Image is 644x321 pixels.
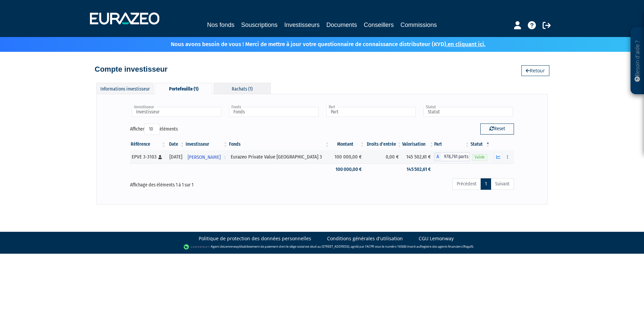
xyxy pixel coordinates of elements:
th: Date: activer pour trier la colonne par ordre croissant [166,139,185,150]
span: A [434,152,441,161]
div: A - Eurazeo Private Value Europe 3 [434,152,470,161]
a: en cliquant ici. [448,41,485,48]
img: 1732889491-logotype_eurazeo_blanc_rvb.png [90,12,159,25]
select: Afficheréléments [144,123,160,135]
a: Nos fonds [207,20,234,30]
label: Afficher éléments [130,123,178,135]
td: 100 000,00 € [330,164,365,175]
span: [PERSON_NAME] [188,151,221,164]
a: 1 [481,178,491,190]
td: 0,00 € [365,150,402,164]
span: 978,761 parts [441,152,470,161]
a: CGU Lemonway [419,235,454,242]
p: Besoin d'aide ? [634,31,641,91]
p: Nous avons besoin de vous ! Merci de mettre à jour votre questionnaire de connaissance distribute... [151,39,485,48]
div: Rachats (1) [214,83,271,94]
div: Informations investisseur [96,83,154,94]
th: Part: activer pour trier la colonne par ordre croissant [434,139,470,150]
i: Voir l'investisseur [223,151,226,164]
th: Statut : activer pour trier la colonne par ordre d&eacute;croissant [470,139,491,150]
a: Conseillers [364,20,394,30]
th: Investisseur: activer pour trier la colonne par ordre croissant [185,139,228,150]
i: [Français] Personne physique [158,155,162,159]
th: Référence : activer pour trier la colonne par ordre croissant [130,139,166,150]
div: EPVE 3-3103 [132,153,164,160]
a: Lemonway [224,244,239,249]
th: Valorisation: activer pour trier la colonne par ordre croissant [402,139,434,150]
div: [DATE] [169,153,183,160]
a: Souscriptions [241,20,278,30]
div: - Agent de (établissement de paiement dont le siège social est situé au [STREET_ADDRESS], agréé p... [7,244,637,250]
button: Reset [480,123,514,134]
a: Investisseurs [284,20,320,31]
span: Valide [472,154,487,160]
td: 100 000,00 € [330,150,365,164]
div: Affichage des éléments 1 à 1 sur 1 [130,178,284,188]
th: Fonds: activer pour trier la colonne par ordre croissant [228,139,330,150]
div: Portefeuille (1) [155,83,212,94]
a: Retour [521,65,549,76]
td: 145 502,61 € [402,164,434,175]
a: Documents [326,20,357,30]
th: Montant: activer pour trier la colonne par ordre croissant [330,139,365,150]
a: [PERSON_NAME] [185,150,228,164]
a: Conditions générales d'utilisation [327,235,403,242]
h4: Compte investisseur [95,65,167,73]
a: Politique de protection des données personnelles [199,235,311,242]
a: Commissions [400,20,437,30]
div: Eurazeo Private Value [GEOGRAPHIC_DATA] 3 [231,153,328,160]
a: Registre des agents financiers (Regafi) [420,244,473,249]
td: 145 502,61 € [402,150,434,164]
img: logo-lemonway.png [184,244,210,250]
th: Droits d'entrée: activer pour trier la colonne par ordre croissant [365,139,402,150]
